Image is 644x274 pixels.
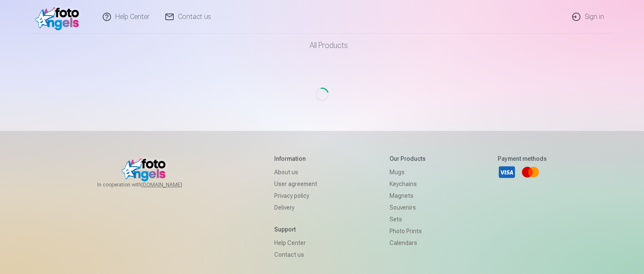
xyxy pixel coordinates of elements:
a: Mugs [390,166,426,178]
span: In cooperation with [97,181,202,188]
a: Photo prints [390,225,426,237]
img: /v1 [35,3,84,30]
h5: Our products [390,154,426,163]
a: Delivery [274,202,317,213]
a: User agreement [274,178,317,190]
a: Visa [498,163,516,181]
a: Help Center [274,237,317,249]
a: Privacy policy [274,190,317,202]
h5: Payment methods [498,154,547,163]
a: Keychains [390,178,426,190]
a: All products [286,34,358,57]
a: Contact us [274,249,317,261]
h5: Information [274,154,317,163]
a: Magnets [390,190,426,202]
a: [DOMAIN_NAME] [141,181,202,188]
a: Calendars [390,237,426,249]
a: Souvenirs [390,202,426,213]
a: Mastercard [521,163,540,181]
a: Sets [390,213,426,225]
h5: Support [274,225,317,234]
a: About us [274,166,317,178]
